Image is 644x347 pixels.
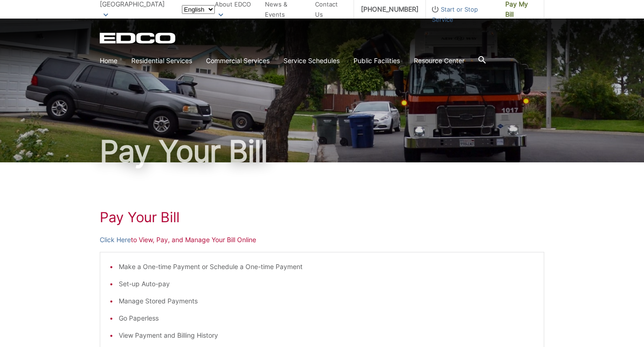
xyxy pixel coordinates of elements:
h1: Pay Your Bill [100,136,544,166]
a: Service Schedules [283,56,340,66]
li: View Payment and Billing History [119,330,535,341]
select: Select a language [182,5,215,14]
a: Commercial Services [206,56,270,66]
a: Residential Services [131,56,192,66]
li: Manage Stored Payments [119,296,535,306]
a: Home [100,56,117,66]
a: Public Facilities [354,56,400,66]
li: Make a One-time Payment or Schedule a One-time Payment [119,262,535,272]
li: Set-up Auto-pay [119,279,535,289]
a: EDCD logo. Return to the homepage. [100,32,177,44]
li: Go Paperless [119,313,535,323]
p: to View, Pay, and Manage Your Bill Online [100,235,544,245]
a: Click Here [100,235,131,245]
h1: Pay Your Bill [100,209,544,225]
a: Resource Center [414,56,464,66]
